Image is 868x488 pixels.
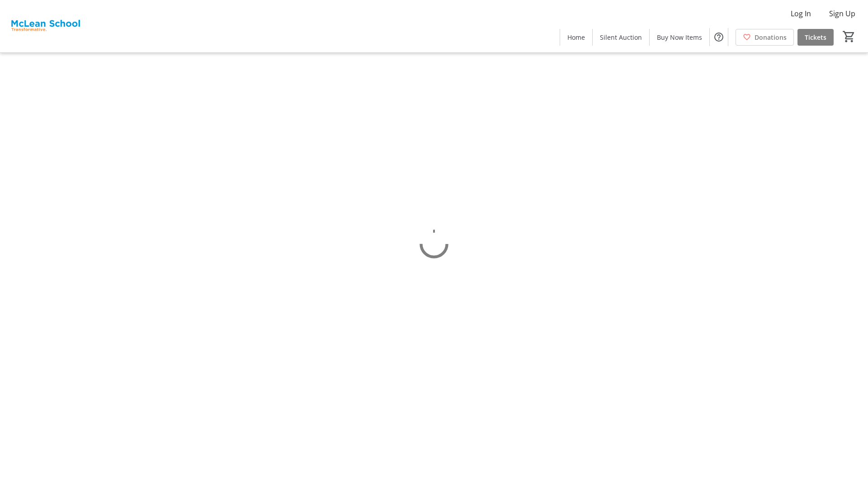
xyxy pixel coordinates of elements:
[791,8,811,19] span: Log In
[805,33,826,42] span: Tickets
[593,29,649,46] a: Silent Auction
[829,8,855,19] span: Sign Up
[736,29,794,46] a: Donations
[783,6,818,21] button: Log In
[710,28,728,46] button: Help
[841,28,857,45] button: Cart
[657,33,702,42] span: Buy Now Items
[755,33,787,42] span: Donations
[797,29,834,46] a: Tickets
[600,33,642,42] span: Silent Auction
[650,29,709,46] a: Buy Now Items
[822,6,863,21] button: Sign Up
[5,4,85,49] img: McLean School's Logo
[560,29,592,46] a: Home
[567,33,585,42] span: Home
